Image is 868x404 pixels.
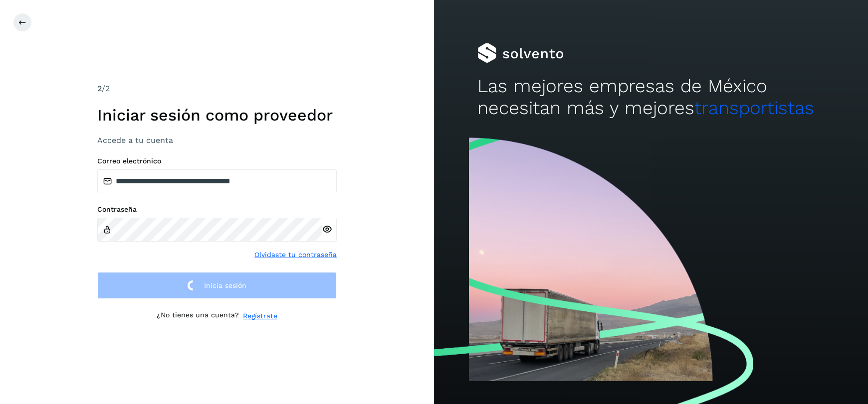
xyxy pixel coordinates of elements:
button: Inicia sesión [97,272,337,299]
div: /2 [97,83,337,95]
h1: Iniciar sesión como proveedor [97,106,337,125]
a: Olvidaste tu contraseña [254,250,337,260]
label: Contraseña [97,205,337,214]
span: Inicia sesión [204,282,246,289]
h2: Las mejores empresas de México necesitan más y mejores [477,75,825,120]
h3: Accede a tu cuenta [97,135,337,145]
span: transportistas [694,97,814,119]
p: ¿No tienes una cuenta? [157,311,239,321]
span: 2 [97,84,102,93]
label: Correo electrónico [97,157,337,165]
a: Regístrate [243,311,277,321]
